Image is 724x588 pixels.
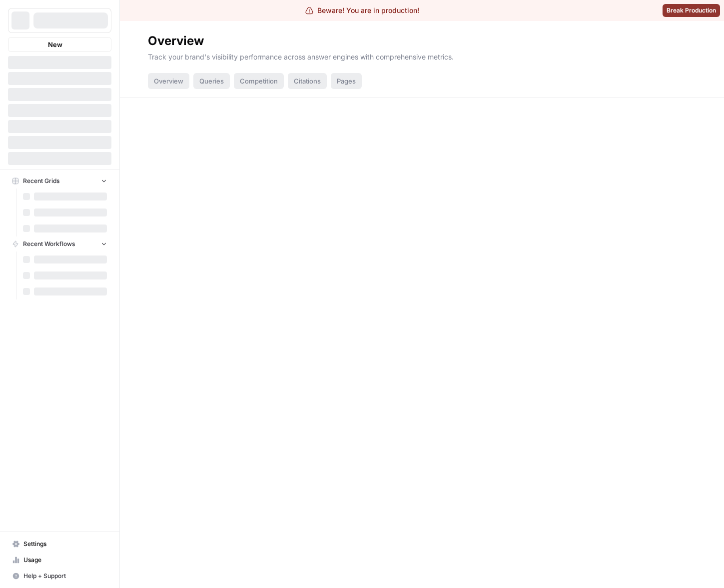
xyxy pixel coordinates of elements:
[8,173,111,188] button: Recent Grids
[305,5,419,15] div: Beware! You are in production!
[23,571,107,580] span: Help + Support
[148,49,696,62] p: Track your brand's visibility performance across answer engines with comprehensive metrics.
[667,6,716,15] span: Break Production
[23,539,107,548] span: Settings
[331,73,362,89] div: Pages
[288,73,327,89] div: Citations
[8,568,111,584] button: Help + Support
[8,552,111,568] a: Usage
[23,555,107,564] span: Usage
[8,536,111,552] a: Settings
[148,73,189,89] div: Overview
[663,4,720,17] button: Break Production
[23,176,59,185] span: Recent Grids
[23,239,75,248] span: Recent Workflows
[48,39,62,49] span: New
[193,73,230,89] div: Queries
[234,73,284,89] div: Competition
[8,37,111,52] button: New
[8,236,111,251] button: Recent Workflows
[148,33,204,49] div: Overview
